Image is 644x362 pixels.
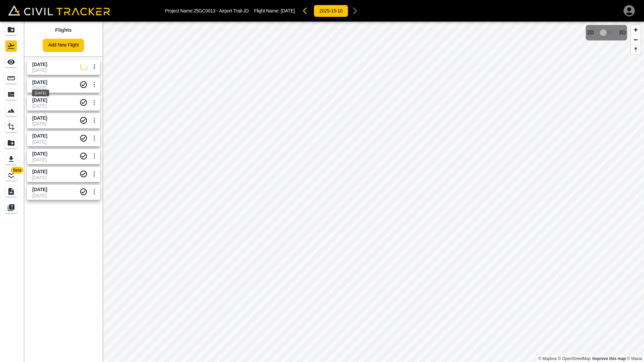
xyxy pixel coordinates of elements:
[631,25,641,35] button: Zoom in
[631,44,641,54] button: Reset bearing to north
[538,356,557,361] a: Mapbox
[103,22,644,362] canvas: Map
[558,356,591,361] a: OpenStreetMap
[631,35,641,44] button: Zoom out
[32,90,49,96] div: [DATE]
[8,5,110,16] img: Civil Tracker
[587,30,594,36] span: 2D
[254,8,295,13] p: Flight Name:
[314,5,348,17] button: 2025-15-10
[165,8,249,13] p: Project Name: 25GC0013 - Airport Trail-JD
[627,356,642,361] a: Maxar
[619,30,626,36] span: 3D
[597,26,616,39] span: 3D model not uploaded yet
[592,356,626,361] a: Map feedback
[281,8,295,13] span: [DATE]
